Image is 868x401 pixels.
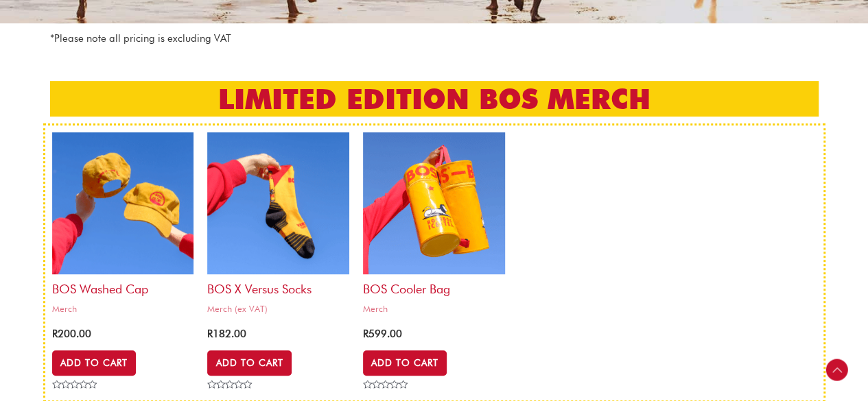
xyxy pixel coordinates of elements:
[363,328,368,340] span: R
[52,350,136,375] a: Add to cart: “BOS Washed Cap”
[52,274,194,297] h2: BOS Washed Cap
[363,132,505,319] a: BOS Cooler bagMerch
[207,132,349,319] a: BOS x Versus SocksMerch (ex VAT)
[50,30,819,47] p: *Please note all pricing is excluding VAT
[52,303,194,315] span: Merch
[52,328,58,340] span: R
[207,274,349,297] h2: BOS x Versus Socks
[207,328,246,340] bdi: 182.00
[52,132,194,319] a: BOS Washed CapMerch
[207,132,349,274] img: bos x versus socks
[363,274,505,297] h2: BOS Cooler bag
[207,303,349,315] span: Merch (ex VAT)
[363,132,505,274] img: bos cooler bag
[363,328,402,340] bdi: 599.00
[363,303,505,315] span: Merch
[52,132,194,274] img: bos cap
[363,350,447,375] a: Add to cart: “BOS Cooler bag”
[207,350,291,375] a: Select options for “BOS x Versus Socks”
[52,328,91,340] bdi: 200.00
[50,81,819,117] h2: LIMITED EDITION BOS MERCH
[207,328,213,340] span: R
